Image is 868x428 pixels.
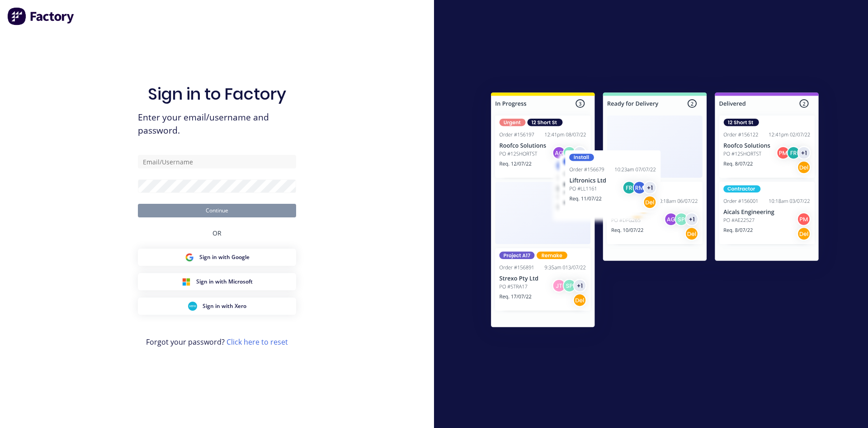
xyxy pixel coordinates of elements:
img: Google Sign in [185,253,194,262]
button: Xero Sign inSign in with Xero [138,298,296,315]
div: OR [212,217,222,249]
button: Continue [138,204,296,217]
img: Xero Sign in [188,302,197,311]
img: Factory [7,7,75,25]
span: Sign in with Xero [203,302,246,310]
a: Click here to reset [226,337,288,347]
button: Microsoft Sign inSign in with Microsoft [138,273,296,290]
input: Email/Username [138,155,296,168]
span: Forgot your password? [146,337,288,347]
span: Enter your email/username and password. [138,111,296,137]
img: Sign in [471,74,839,349]
span: Sign in with Microsoft [196,278,253,286]
img: Microsoft Sign in [182,277,191,286]
button: Google Sign inSign in with Google [138,249,296,266]
span: Sign in with Google [199,253,250,261]
h1: Sign in to Factory [148,84,286,104]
